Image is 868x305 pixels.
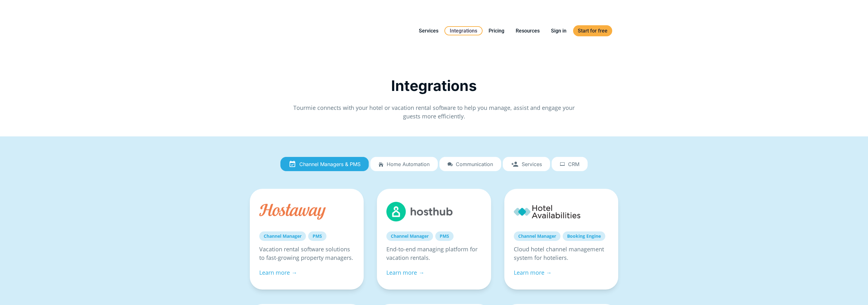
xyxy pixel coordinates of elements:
a: CRM [552,157,588,171]
span: Communication [456,161,493,167]
span: Home automation [387,161,430,167]
span: Channel Managers & PMS [299,161,361,167]
a: Resources [511,27,544,35]
a: Home automation [370,157,438,171]
a: Start for free [573,25,612,36]
a: Services [503,157,550,171]
a: Integrations [444,26,483,35]
a: PMS [435,231,454,241]
a: Channel Manager [259,231,306,241]
p: Vacation rental software solutions to fast-growing property managers. [259,245,354,262]
a: Booking Engine [563,231,605,241]
a: Sign in [546,27,571,35]
a: Learn more → [259,269,297,276]
a: Learn more → [386,269,424,276]
span: CRM [568,161,579,167]
a: PMS [308,231,326,241]
a: Communication [439,157,501,171]
span: Tourmie connects with your hotel or vacation rental software to help you manage, assist and engag... [293,104,575,120]
span: Services [522,161,542,167]
a: Pricing [484,27,509,35]
a: Learn more → [514,269,552,276]
a: Services [414,27,443,35]
a: Channel Manager [514,231,560,241]
span: Integrations [391,77,477,94]
p: Cloud hotel channel management system for hoteliers. [514,245,609,262]
p: End-to-end managing platform for vacation rentals. [386,245,481,262]
a: Channel Managers & PMS [280,157,369,171]
a: Channel Manager [386,231,433,241]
